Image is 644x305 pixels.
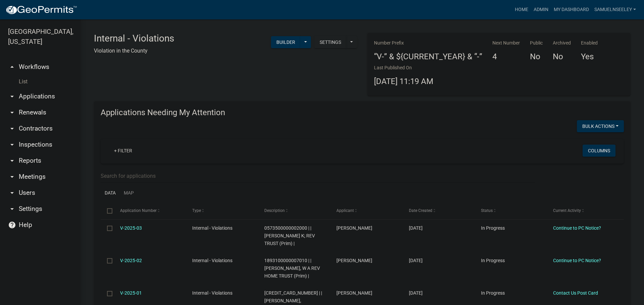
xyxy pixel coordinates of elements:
[583,145,615,157] button: Columns
[409,290,423,296] span: 08/15/2025
[481,290,505,296] span: In Progress
[581,52,598,62] h4: Yes
[192,225,232,231] span: Internal - Violations
[481,225,505,231] span: In Progress
[120,290,142,296] a: V-2025-01
[192,208,201,213] span: Type
[314,36,346,48] button: Settings
[120,225,142,231] a: V-2025-03
[8,189,16,197] i: arrow_drop_down
[8,205,16,213] i: arrow_drop_down
[271,36,301,48] button: Builder
[547,203,619,219] datatable-header-cell: Current Activity
[475,203,547,219] datatable-header-cell: Status
[192,290,232,296] span: Internal - Violations
[374,52,482,62] h4: “V-” & ${CURRENT_YEAR} & “-”
[530,52,543,62] h4: No
[330,203,402,219] datatable-header-cell: Applicant
[336,208,354,213] span: Applicant
[592,3,639,16] a: SamuelNSeeley
[120,208,157,213] span: Application Number
[113,203,185,219] datatable-header-cell: Application Number
[8,92,16,100] i: arrow_drop_down
[374,64,433,71] p: Last Published On
[409,258,423,263] span: 08/15/2025
[8,221,16,229] i: help
[492,40,520,47] p: Next Number
[120,258,142,263] a: V-2025-02
[186,203,258,219] datatable-header-cell: Type
[8,141,16,149] i: arrow_drop_down
[258,203,330,219] datatable-header-cell: Description
[109,145,138,157] a: + Filter
[264,208,285,213] span: Description
[94,47,174,55] p: Violation in the County
[101,108,624,118] h4: Applications Needing My Attention
[336,290,372,296] span: Samuel Seeley
[551,3,592,16] a: My Dashboard
[8,125,16,133] i: arrow_drop_down
[530,40,543,47] p: Public
[577,120,624,132] button: Bulk Actions
[481,258,505,263] span: In Progress
[492,52,520,62] h4: 4
[553,225,601,231] a: Continue to PC Notice?
[409,208,432,213] span: Date Created
[553,52,571,62] h4: No
[101,169,535,183] input: Search for applications
[581,40,598,47] p: Enabled
[8,108,16,117] i: arrow_drop_down
[512,3,531,16] a: Home
[264,258,320,279] span: 1893100000007010 | | BLANKLEY, W A REV HOME TRUST (Prim) |
[101,203,113,219] datatable-header-cell: Select
[553,290,598,296] a: Contact Us Post Card
[336,258,372,263] span: Samuel Seeley
[374,40,482,47] p: Number Prefix
[94,33,174,44] h3: Internal - Violations
[481,208,493,213] span: Status
[264,225,315,246] span: 0573500000002000 | | BURRIS, DEBRA K; REV TRUST (Prim) |
[553,208,581,213] span: Current Activity
[120,183,138,203] a: Map
[101,183,120,203] a: Data
[531,3,551,16] a: Admin
[374,77,433,86] span: [DATE] 11:19 AM
[553,40,571,47] p: Archived
[553,258,601,263] a: Continue to PC Notice?
[8,157,16,165] i: arrow_drop_down
[402,203,474,219] datatable-header-cell: Date Created
[8,63,16,71] i: arrow_drop_up
[409,225,423,231] span: 08/15/2025
[192,258,232,263] span: Internal - Violations
[8,173,16,181] i: arrow_drop_down
[336,225,372,231] span: Samuel Seeley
